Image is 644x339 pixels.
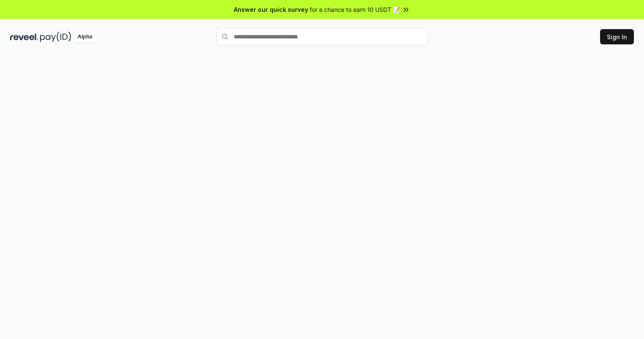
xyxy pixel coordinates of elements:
div: Alpha [73,32,97,42]
button: Sign In [600,29,634,44]
img: pay_id [40,32,71,42]
img: reveel_dark [10,32,38,42]
span: Answer our quick survey [234,5,308,14]
span: for a chance to earn 10 USDT 📝 [310,5,400,14]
